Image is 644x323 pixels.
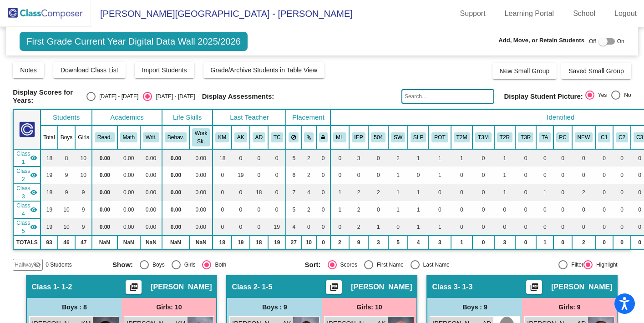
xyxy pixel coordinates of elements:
td: 0 [536,149,553,167]
td: 0 [595,218,613,236]
td: 0 [595,149,613,167]
td: TOTALS [13,236,41,249]
button: 504 [371,132,385,142]
td: 0 [472,236,494,249]
mat-icon: visibility [30,172,37,179]
td: 19 [41,167,57,184]
mat-icon: visibility [30,223,37,231]
td: 0.00 [117,201,140,218]
span: Display Student Picture: [504,92,583,101]
th: Total [41,126,57,149]
th: Parent Communication [553,126,572,149]
td: 0 [515,218,536,236]
td: 1 [536,184,553,201]
td: 0 [451,184,473,201]
td: 0 [316,149,331,167]
td: Alyssa Dorszewski - 1-3 [13,184,41,201]
td: 0 [472,201,494,218]
th: Individualized Education Plan [349,126,369,149]
button: Print Students Details [126,280,142,294]
td: 19 [41,201,57,218]
td: 0 [268,149,286,167]
td: 47 [75,236,92,249]
a: Learning Portal [497,6,562,21]
td: 0 [472,184,494,201]
mat-icon: picture_as_pdf [128,283,139,295]
mat-radio-group: Select an option [305,260,491,269]
a: School [566,6,603,21]
th: Alison Kropf [232,126,250,149]
td: 0.00 [140,167,162,184]
td: No teacher - 1-1 [13,201,41,218]
td: 0 [268,167,286,184]
td: 0 [572,167,596,184]
td: 0 [553,184,572,201]
th: NEW Student [572,126,596,149]
td: 0 [232,184,250,201]
td: 0.00 [189,184,213,201]
td: 93 [41,236,57,249]
th: T3 Math Intervention [472,126,494,149]
mat-radio-group: Select an option [585,91,631,102]
td: NaN [162,236,189,249]
th: Cluster 1 [595,126,613,149]
div: [DATE] - [DATE] [96,92,138,101]
td: 0 [613,184,631,201]
th: T2 Math Intervention [451,126,473,149]
td: 4 [301,184,316,201]
th: T2 Reading Intervention [494,126,515,149]
td: 0 [553,167,572,184]
td: 1 [451,236,473,249]
mat-icon: visibility [30,189,37,196]
td: 0 [515,236,536,249]
td: 18 [250,184,268,201]
button: PC [556,132,569,142]
span: Class 4 [16,202,30,218]
td: 0.00 [162,149,189,167]
mat-icon: picture_as_pdf [529,283,540,295]
td: 0 [536,201,553,218]
td: 0.00 [140,184,162,201]
td: 0 [451,167,473,184]
td: 0 [515,201,536,218]
button: AK [234,132,247,142]
td: 0 [595,201,613,218]
td: NaN [92,236,117,249]
td: 0 [301,218,316,236]
td: 0 [613,236,631,249]
span: Class 2 [16,167,30,183]
td: 0.00 [189,149,213,167]
td: 0 [494,201,515,218]
td: 5 [286,201,301,218]
td: 1 [408,218,429,236]
span: 0 Students [46,261,71,269]
td: 0 [515,184,536,201]
td: 0 [349,167,369,184]
td: 0.00 [162,201,189,218]
td: 0.00 [117,167,140,184]
span: Hallway [15,261,34,269]
td: 0.00 [162,218,189,236]
td: 0 [368,167,388,184]
td: 0 [515,149,536,167]
button: New Small Group [492,63,557,79]
span: New Small Group [500,67,550,75]
th: Cluster 2 [613,126,631,149]
td: 0 [613,167,631,184]
td: 2 [349,218,369,236]
td: 46 [58,236,76,249]
td: 1 [388,167,408,184]
td: 7 [286,184,301,201]
button: SW [391,132,405,142]
td: 0 [451,201,473,218]
td: NaN [189,236,213,249]
button: T3M [475,132,492,142]
td: 0 [595,167,613,184]
span: Import Students [142,66,187,74]
td: 0 [232,201,250,218]
td: 0.00 [92,167,117,184]
td: 0 [388,218,408,236]
td: 1 [429,167,451,184]
th: Keep away students [286,126,301,149]
button: Grade/Archive Students in Table View [203,62,325,78]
